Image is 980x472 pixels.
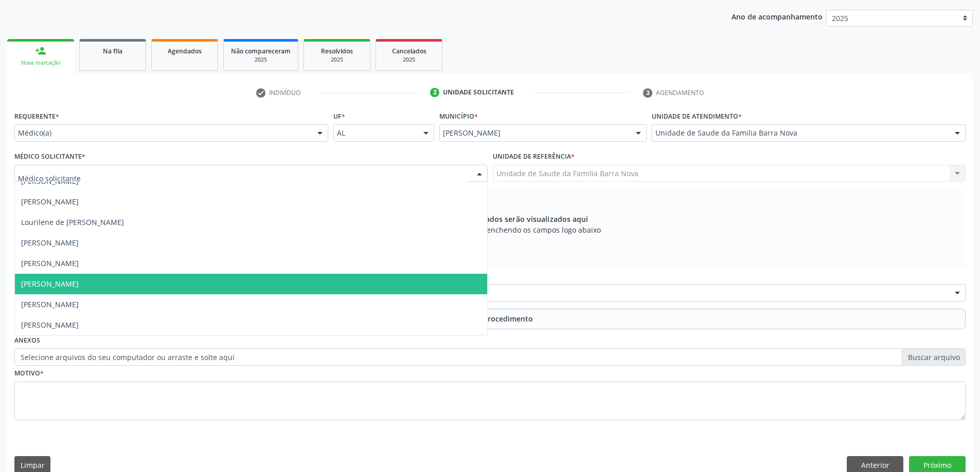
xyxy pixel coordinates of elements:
[14,108,59,124] label: Requerente
[21,279,79,289] span: [PERSON_NAME]
[439,108,478,124] label: Município
[337,128,414,138] span: AL
[652,108,742,124] label: Unidade de atendimento
[14,149,85,165] label: Médico Solicitante
[168,47,202,55] span: Agendados
[311,56,363,64] div: 2025
[103,47,122,55] span: Na fila
[14,309,966,329] button: Adicionar Procedimento
[443,88,514,97] div: Unidade solicitante
[655,128,945,138] span: Unidade de Saude da Familia Barra Nova
[448,313,533,324] span: Adicionar Procedimento
[493,149,575,165] label: Unidade de referência
[321,47,353,55] span: Resolvidos
[21,299,79,309] span: [PERSON_NAME]
[21,197,79,206] span: [PERSON_NAME]
[392,47,426,55] span: Cancelados
[430,88,439,97] div: 2
[14,333,40,349] label: Anexos
[379,224,601,235] span: Adicione os procedimentos preenchendo os campos logo abaixo
[18,128,307,138] span: Médico(a)
[21,217,124,227] span: Lourilene de [PERSON_NAME]
[14,59,67,67] div: Nova marcação
[21,238,79,248] span: [PERSON_NAME]
[732,10,823,23] p: Ano de acompanhamento
[21,320,79,330] span: [PERSON_NAME]
[391,214,588,224] span: Os procedimentos adicionados serão visualizados aqui
[21,258,79,268] span: [PERSON_NAME]
[231,47,291,55] span: Não compareceram
[231,56,291,64] div: 2025
[383,56,435,64] div: 2025
[333,108,345,124] label: UF
[14,366,44,382] label: Motivo
[443,128,626,138] span: [PERSON_NAME]
[35,45,46,56] div: person_add
[18,168,467,189] input: Médico solicitante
